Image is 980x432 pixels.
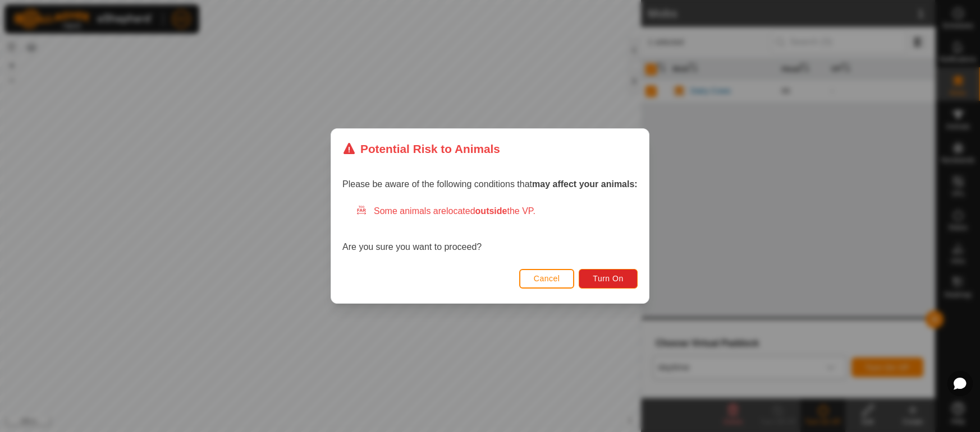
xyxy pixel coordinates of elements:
[446,206,535,216] span: located the VP.
[342,205,638,254] div: Are you sure you want to proceed?
[519,269,575,289] button: Cancel
[475,206,507,216] strong: outside
[579,269,638,289] button: Turn On
[534,274,560,283] span: Cancel
[356,205,638,218] div: Some animals are
[342,140,500,157] div: Potential Risk to Animals
[342,179,638,189] span: Please be aware of the following conditions that
[593,274,624,283] span: Turn On
[532,179,638,189] strong: may affect your animals:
